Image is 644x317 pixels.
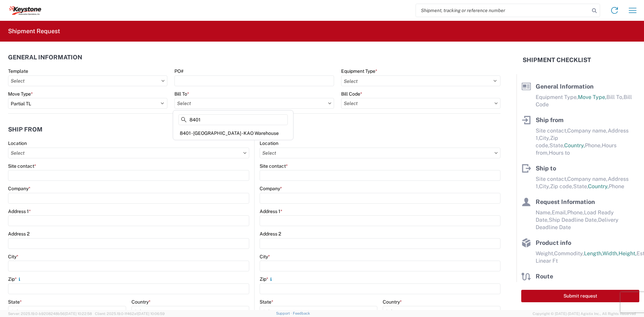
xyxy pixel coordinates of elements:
[8,163,36,169] label: Site contact
[8,208,31,214] label: Address 1
[584,250,602,257] span: Length,
[8,254,18,260] label: City
[341,68,377,74] label: Equipment Type
[536,83,594,90] span: General Information
[521,290,639,302] button: Submit request
[8,312,92,316] span: Server: 2025.19.0-b9208248b56
[276,311,293,315] a: Support
[549,217,598,223] span: Ship Deadline Date,
[341,98,500,109] input: Select
[8,27,60,35] h2: Shipment Request
[549,142,564,149] span: State,
[260,163,288,169] label: Site contact
[609,183,624,190] span: Phone
[8,148,249,158] input: Select
[260,186,282,192] label: Company
[536,198,595,205] span: Request Information
[174,91,189,97] label: Bill To
[138,312,165,316] span: [DATE] 10:06:59
[260,254,270,260] label: City
[95,312,165,316] span: Client: 2025.19.0-1f462a1
[174,128,292,139] div: 8401 - [GEOGRAPHIC_DATA] - KAO Warehouse
[341,91,362,97] label: Bill Code
[174,98,334,109] input: Select
[8,231,30,237] label: Address 2
[174,68,183,74] label: PO#
[536,94,578,100] span: Equipment Type,
[578,94,606,100] span: Move Type,
[536,176,567,182] span: Site contact,
[567,209,584,216] span: Phone,
[564,142,585,149] span: Country,
[260,148,500,158] input: Select
[8,126,43,133] h2: Ship from
[536,116,563,123] span: Ship from
[65,312,92,316] span: [DATE] 10:22:58
[260,299,273,305] label: State
[131,299,151,305] label: Country
[567,176,608,182] span: Company name,
[539,135,550,141] span: City,
[536,127,567,134] span: Site contact,
[8,186,31,192] label: Company
[619,250,637,257] span: Height,
[8,299,22,305] label: State
[536,273,553,280] span: Route
[536,239,571,246] span: Product info
[573,183,588,190] span: State,
[8,68,28,74] label: Template
[550,183,573,190] span: Zip code,
[383,299,402,305] label: Country
[539,183,550,190] span: City,
[536,250,554,257] span: Weight,
[585,142,602,149] span: Phone,
[602,250,619,257] span: Width,
[588,183,609,190] span: Country,
[523,56,591,64] h2: Shipment Checklist
[8,140,27,146] label: Location
[536,209,552,216] span: Name,
[293,311,310,315] a: Feedback
[8,276,22,282] label: Zip
[260,276,274,282] label: Zip
[416,4,590,17] input: Shipment, tracking or reference number
[533,311,636,317] span: Copyright © [DATE]-[DATE] Agistix Inc., All Rights Reserved
[260,208,282,214] label: Address 1
[549,150,570,156] span: Hours to
[536,165,556,172] span: Ship to
[567,127,608,134] span: Company name,
[260,231,281,237] label: Address 2
[8,75,167,86] input: Select
[552,209,567,216] span: Email,
[260,140,278,146] label: Location
[606,94,624,100] span: Bill To,
[8,91,33,97] label: Move Type
[554,250,584,257] span: Commodity,
[8,54,82,61] h2: General Information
